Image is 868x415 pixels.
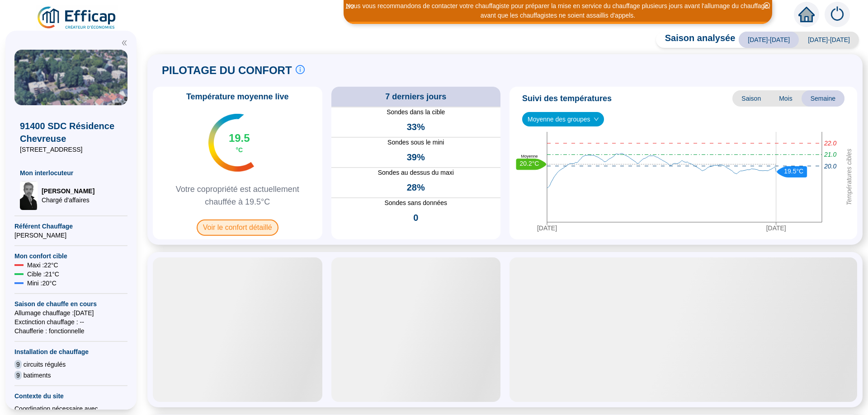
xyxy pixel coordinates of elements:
[407,151,425,163] span: 39%
[802,90,844,107] span: Semaine
[732,90,770,107] span: Saison
[824,140,836,147] tspan: 22.0
[799,32,859,48] span: [DATE]-[DATE]
[331,138,501,147] span: Sondes sous le mini
[208,114,254,172] img: indicateur températures
[594,117,599,122] span: down
[528,112,599,126] span: Moyenne des groupes
[162,63,292,78] span: PILOTAGE DU CONFORT
[20,145,122,154] span: [STREET_ADDRESS]
[14,222,127,231] span: Référent Chauffage
[346,3,354,10] i: 2 / 3
[14,360,22,369] span: 9
[42,196,94,205] span: Chargé d'affaires
[331,198,501,208] span: Sondes sans données
[20,181,38,210] img: Chargé d'affaires
[413,211,418,224] span: 0
[537,224,557,232] tspan: [DATE]
[739,32,799,48] span: [DATE]-[DATE]
[27,270,59,279] span: Cible : 21 °C
[14,231,127,240] span: [PERSON_NAME]
[229,131,250,145] span: 19.5
[20,120,122,145] span: 91400 SDC Résidence Chevreuse
[825,2,850,27] img: alerts
[14,326,127,336] span: Chaufferie : fonctionnelle
[407,121,425,133] span: 33%
[14,299,127,308] span: Saison de chauffe en cours
[784,168,803,175] text: 19.5°C
[656,32,736,48] span: Saison analysée
[121,40,127,46] span: double-left
[845,149,853,205] tspan: Températures cibles
[331,168,501,177] span: Sondes au dessus du maxi
[764,2,770,9] span: close-circle
[331,107,501,117] span: Sondes dans la cible
[14,317,127,326] span: Exctinction chauffage : --
[27,261,58,270] span: Maxi : 22 °C
[296,65,305,74] span: info-circle
[522,92,612,105] span: Suivi des températures
[27,279,57,288] span: Mini : 20 °C
[385,90,446,103] span: 7 derniers jours
[824,151,836,158] tspan: 21.0
[770,90,802,107] span: Mois
[14,252,127,261] span: Mon confort cible
[24,360,66,369] span: circuits régulés
[14,347,127,356] span: Installation de chauffage
[156,183,319,208] span: Votre copropriété est actuellement chauffée à 19.5°C
[42,187,94,196] span: [PERSON_NAME]
[236,145,243,154] span: °C
[824,162,836,169] tspan: 20.0
[520,160,539,167] text: 20.2°C
[345,1,771,20] div: Nous vous recommandons de contacter votre chauffagiste pour préparer la mise en service du chauff...
[14,371,22,380] span: 9
[766,224,786,232] tspan: [DATE]
[36,5,118,31] img: efficap energie logo
[14,308,127,317] span: Allumage chauffage : [DATE]
[521,154,538,158] text: Moyenne
[14,392,127,401] span: Contexte du site
[197,219,278,236] span: Voir le confort détaillé
[181,90,294,103] span: Température moyenne live
[20,168,122,177] span: Mon interlocuteur
[798,6,815,23] span: home
[24,371,51,380] span: batiments
[407,181,425,194] span: 28%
